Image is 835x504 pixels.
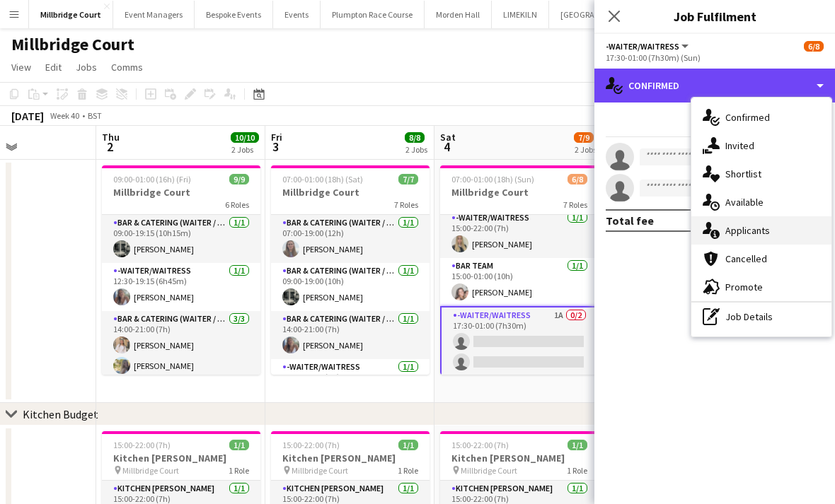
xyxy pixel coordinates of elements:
span: 1/1 [568,440,587,450]
span: Millbridge Court [122,465,179,476]
app-job-card: 09:00-01:00 (16h) (Fri)9/9Millbridge Court6 RolesBar & Catering (Waiter / waitress)1/109:00-19:15... [102,165,260,375]
div: Total fee [606,213,654,228]
button: [GEOGRAPHIC_DATA] [549,1,650,28]
span: -Waiter/Waitress [606,41,679,52]
span: 15:00-22:00 (7h) [451,440,509,450]
span: Available [725,196,764,209]
div: 17:30-01:00 (7h30m) (Sun) [606,52,824,63]
h3: Millbridge Court [271,186,430,199]
span: 1 Role [398,465,418,476]
div: Confirmed [594,69,835,102]
app-card-role: Bar & Catering (Waiter / waitress)1/114:00-21:00 (7h)[PERSON_NAME] [271,311,430,359]
span: 7 Roles [394,199,418,210]
span: 07:00-01:00 (18h) (Sun) [451,174,534,184]
span: Invited [725,139,754,152]
span: Edit [45,61,62,74]
span: Week 40 [47,110,82,121]
span: 09:00-01:00 (16h) (Fri) [113,174,191,184]
span: Thu [102,131,120,143]
span: 8/8 [405,132,425,143]
span: View [11,61,31,74]
button: Bespoke Events [195,1,273,28]
div: Kitchen Budget [23,407,98,421]
span: Cancelled [725,252,767,265]
span: Millbridge Court [461,465,517,476]
button: Events [273,1,321,28]
span: 7/7 [398,174,418,184]
div: BST [88,110,102,121]
div: [DATE] [11,109,44,123]
app-card-role: Bar & Catering (Waiter / waitress)1/107:00-19:00 (12h)[PERSON_NAME] [271,215,430,263]
span: 07:00-01:00 (18h) (Sat) [282,174,363,184]
div: 2 Jobs [405,144,427,155]
span: 6/8 [568,174,587,184]
app-card-role: Bar & Catering (Waiter / waitress)1/109:00-19:15 (10h15m)[PERSON_NAME] [102,215,260,263]
span: 7/9 [574,132,594,143]
app-job-card: 07:00-01:00 (18h) (Sat)7/7Millbridge Court7 RolesBar & Catering (Waiter / waitress)1/107:00-19:00... [271,165,430,375]
span: Applicants [725,224,770,237]
span: 1 Role [567,465,587,476]
span: 9/9 [229,174,249,184]
span: 4 [438,139,456,155]
app-card-role: -Waiter/Waitress1/115:00-22:00 (7h)[PERSON_NAME] [440,210,599,258]
app-card-role: Bar & Catering (Waiter / waitress)3/314:00-21:00 (7h)[PERSON_NAME][PERSON_NAME] [102,311,260,400]
div: Job Details [691,303,831,331]
span: 3 [269,139,282,155]
span: Shortlist [725,168,761,180]
app-card-role: Bar & Catering (Waiter / waitress)1/109:00-19:00 (10h)[PERSON_NAME] [271,263,430,311]
button: LIMEKILN [492,1,549,28]
app-card-role: -Waiter/Waitress1A0/217:30-01:00 (7h30m) [440,306,599,377]
span: Confirmed [725,111,770,124]
span: Promote [725,281,763,293]
span: 1/1 [229,440,249,450]
a: View [6,58,37,76]
span: Millbridge Court [292,465,348,476]
h3: Millbridge Court [102,186,260,199]
a: Jobs [70,58,103,76]
div: 2 Jobs [575,144,597,155]
span: 6 Roles [225,199,249,210]
span: Jobs [76,61,97,74]
span: Comms [111,61,143,74]
span: Fri [271,131,282,143]
span: 15:00-22:00 (7h) [113,440,171,450]
a: Comms [105,58,149,76]
h3: Kitchen [PERSON_NAME] [440,452,599,464]
app-card-role: -Waiter/Waitress1/112:30-19:15 (6h45m)[PERSON_NAME] [102,263,260,311]
h1: Millbridge Court [11,34,134,55]
button: -Waiter/Waitress [606,41,691,52]
h3: Job Fulfilment [594,7,835,25]
button: Event Managers [113,1,195,28]
button: Plumpton Race Course [321,1,425,28]
div: 2 Jobs [231,144,258,155]
app-card-role: Bar Team1/115:00-01:00 (10h)[PERSON_NAME] [440,258,599,306]
button: Morden Hall [425,1,492,28]
span: 7 Roles [563,199,587,210]
h3: Kitchen [PERSON_NAME] [102,452,260,464]
h3: Millbridge Court [440,186,599,199]
span: 10/10 [231,132,259,143]
span: Sat [440,131,456,143]
button: Millbridge Court [29,1,113,28]
h3: Kitchen [PERSON_NAME] [271,452,430,464]
app-card-role: -Waiter/Waitress1/114:00-22:00 (8h) [271,359,430,407]
a: Edit [40,58,67,76]
span: 2 [100,139,120,155]
span: 1/1 [398,440,418,450]
span: 15:00-22:00 (7h) [282,440,340,450]
app-job-card: 07:00-01:00 (18h) (Sun)6/8Millbridge Court7 Roles-Waiter/Waitress1/113:00-21:30 (8h30m)[PERSON_NA... [440,165,599,375]
span: 6/8 [804,41,824,52]
span: 1 Role [229,465,249,476]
